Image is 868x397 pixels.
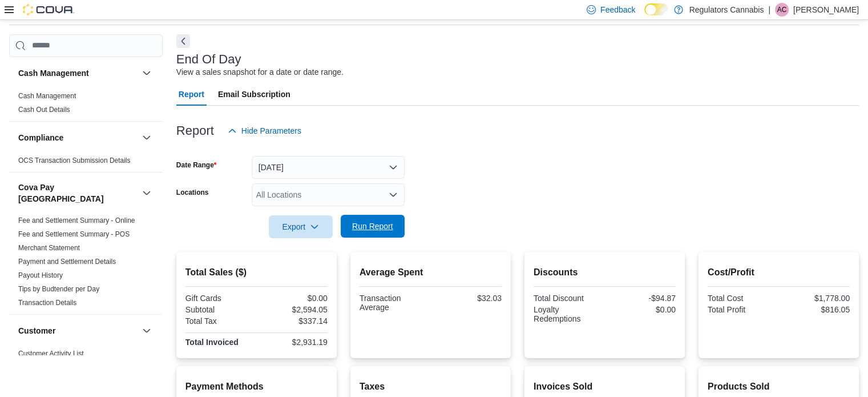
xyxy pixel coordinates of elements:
[218,83,290,106] span: Email Subscription
[793,3,859,17] p: [PERSON_NAME]
[708,266,850,279] h2: Cost/Profit
[18,105,70,114] span: Cash Out Details
[708,294,777,303] div: Total Cost
[18,298,76,307] span: Transaction Details
[18,156,131,165] span: OCS Transaction Submission Details
[18,91,76,101] span: Cash Management
[534,294,603,303] div: Total Discount
[18,216,135,224] a: Fee and Settlement Summary - Online
[9,89,163,121] div: Cash Management
[18,132,138,143] button: Compliance
[18,257,116,266] span: Payment and Settlement Details
[341,215,405,238] button: Run Report
[18,285,99,293] a: Tips by Budtender per Day
[18,92,76,100] a: Cash Management
[259,338,328,347] div: $2,931.19
[140,66,154,80] button: Cash Management
[360,294,429,312] div: Transaction Average
[607,305,676,314] div: $0.00
[534,305,603,323] div: Loyalty Redemptions
[18,216,135,225] span: Fee and Settlement Summary - Online
[259,316,328,326] div: $337.14
[176,161,217,170] label: Date Range
[185,316,255,326] div: Total Tax
[708,305,777,314] div: Total Profit
[768,3,770,17] p: |
[18,132,63,143] h3: Compliance
[269,215,333,238] button: Export
[18,350,84,358] a: Customer Activity List
[18,284,99,294] span: Tips by Budtender per Day
[18,271,63,280] span: Payout History
[360,266,502,279] h2: Average Spent
[389,190,398,199] button: Open list of options
[777,3,787,17] span: AC
[140,186,154,200] button: Cova Pay [GEOGRAPHIC_DATA]
[185,294,255,303] div: Gift Cards
[781,305,850,314] div: $816.05
[179,83,204,106] span: Report
[18,67,138,79] button: Cash Management
[534,266,676,279] h2: Discounts
[18,230,130,238] a: Fee and Settlement Summary - POS
[9,214,163,314] div: Cova Pay [GEOGRAPHIC_DATA]
[781,294,850,303] div: $1,778.00
[176,188,209,197] label: Locations
[259,305,328,314] div: $2,594.05
[534,380,676,394] h2: Invoices Sold
[708,380,850,394] h2: Products Sold
[18,243,80,252] span: Merchant Statement
[185,305,255,314] div: Subtotal
[185,266,328,279] h2: Total Sales ($)
[252,156,405,179] button: [DATE]
[18,325,138,336] button: Customer
[644,15,645,16] span: Dark Mode
[18,67,89,79] h3: Cash Management
[140,131,154,145] button: Compliance
[23,4,74,15] img: Cova
[18,157,131,165] a: OCS Transaction Submission Details
[276,215,326,238] span: Export
[600,4,635,15] span: Feedback
[140,324,154,338] button: Customer
[18,106,70,114] a: Cash Out Details
[18,271,63,279] a: Payout History
[18,349,84,358] span: Customer Activity List
[176,124,214,138] h3: Report
[176,66,344,78] div: View a sales snapshot for a date or date range.
[176,53,241,66] h3: End Of Day
[360,380,502,394] h2: Taxes
[644,3,668,15] input: Dark Mode
[352,220,393,232] span: Run Report
[18,182,138,204] button: Cova Pay [GEOGRAPHIC_DATA]
[185,338,239,347] strong: Total Invoiced
[241,125,301,137] span: Hide Parameters
[689,3,764,17] p: Regulators Cannabis
[607,294,676,303] div: -$94.87
[433,294,502,303] div: $32.03
[223,119,306,142] button: Hide Parameters
[259,294,328,303] div: $0.00
[18,325,55,336] h3: Customer
[18,258,116,266] a: Payment and Settlement Details
[176,34,190,48] button: Next
[18,244,80,252] a: Merchant Statement
[185,380,328,394] h2: Payment Methods
[18,299,76,307] a: Transaction Details
[775,3,789,17] div: Ashlee Campeau
[9,154,163,172] div: Compliance
[18,230,130,239] span: Fee and Settlement Summary - POS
